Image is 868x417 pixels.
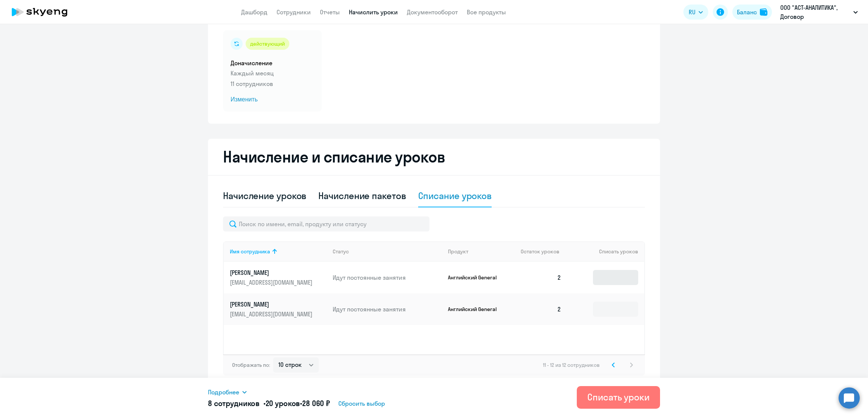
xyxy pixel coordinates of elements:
a: Сотрудники [277,8,311,16]
a: Отчеты [320,8,340,16]
td: 2 [515,262,567,293]
a: [PERSON_NAME][EMAIL_ADDRESS][DOMAIN_NAME] [230,268,327,287]
div: Начисление пакетов [318,190,406,202]
span: RU [689,8,695,17]
a: Документооборот [407,8,458,16]
div: Остаток уроков [521,248,567,255]
div: Списать уроки [587,391,649,403]
p: [PERSON_NAME] [230,268,314,277]
span: Подробнее [208,388,239,397]
span: 11 - 12 из 12 сотрудников [543,362,600,368]
button: ООО "АСТ-АНАЛИТИКА", Договор [776,3,862,21]
input: Поиск по имени, email, продукту или статусу [223,216,429,231]
th: Списать уроков [567,241,644,262]
p: 11 сотрудников [231,79,314,88]
span: Остаток уроков [521,248,559,255]
span: 20 уроков [266,399,300,408]
div: Продукт [448,248,515,255]
div: Статус [333,248,349,255]
p: Каждый месяц [231,69,314,78]
span: Сбросить выбор [338,399,385,408]
a: Начислить уроки [349,8,398,16]
h5: 8 сотрудников • • [208,398,330,409]
div: Имя сотрудника [230,248,270,255]
div: Начисление уроков [223,190,306,202]
a: Все продукты [467,8,506,16]
div: Имя сотрудника [230,248,327,255]
span: 28 060 ₽ [302,399,330,408]
div: Продукт [448,248,468,255]
img: balance [760,8,767,16]
div: Списание уроков [418,190,492,202]
p: ООО "АСТ-АНАЛИТИКА", Договор [780,3,850,21]
div: Баланс [737,8,757,17]
h5: Доначисление [231,59,314,67]
td: 2 [515,293,567,325]
p: [PERSON_NAME] [230,300,314,308]
span: Отображать по: [232,362,270,368]
a: Дашборд [241,8,267,16]
button: Балансbalance [732,5,772,20]
button: RU [683,5,708,20]
p: Английский General [448,274,504,281]
span: Изменить [231,95,314,104]
p: [EMAIL_ADDRESS][DOMAIN_NAME] [230,310,314,318]
p: Идут постоянные занятия [333,305,442,313]
p: Английский General [448,306,504,313]
p: [EMAIL_ADDRESS][DOMAIN_NAME] [230,278,314,287]
button: Списать уроки [577,386,660,409]
p: Идут постоянные занятия [333,273,442,282]
a: [PERSON_NAME][EMAIL_ADDRESS][DOMAIN_NAME] [230,300,327,318]
h2: Начисление и списание уроков [223,148,645,166]
div: Статус [333,248,442,255]
div: действующий [246,38,289,50]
